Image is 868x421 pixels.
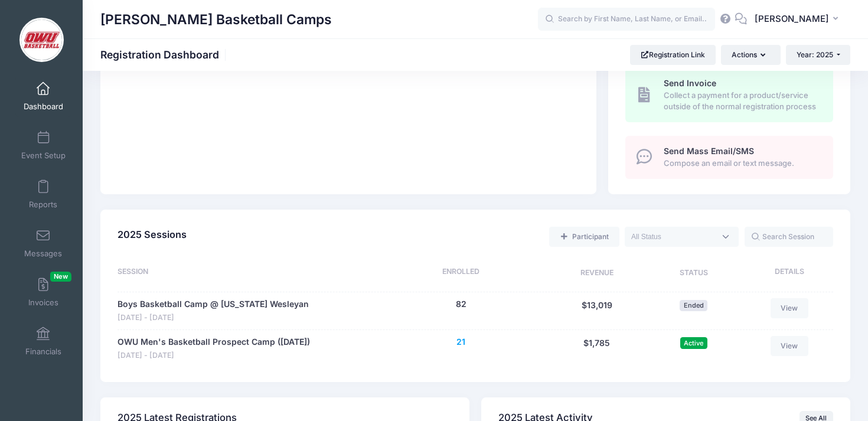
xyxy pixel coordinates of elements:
[456,336,465,348] button: 21
[118,298,309,311] a: Boys Basketball Camp @ [US_STATE] Wesleyan
[625,136,833,179] a: Send Mass Email/SMS Compose an email or text message.
[755,12,829,25] span: [PERSON_NAME]
[15,272,71,313] a: InvoicesNew
[547,266,647,280] div: Revenue
[538,8,715,31] input: Search by First Name, Last Name, or Email...
[625,68,833,122] a: Send Invoice Collect a payment for a product/service outside of the normal registration process
[100,6,332,33] h1: [PERSON_NAME] Basketball Camps
[771,298,808,318] a: View
[15,321,71,362] a: Financials
[118,336,310,348] a: OWU Men's Basketball Prospect Camp ([DATE])
[21,151,66,161] span: Event Setup
[547,298,647,324] div: $13,019
[630,45,716,65] a: Registration Link
[647,266,740,280] div: Status
[797,50,833,59] span: Year: 2025
[745,227,833,247] input: Search Session
[25,347,61,357] span: Financials
[100,48,229,61] h1: Registration Dashboard
[786,45,850,65] button: Year: 2025
[547,336,647,361] div: $1,785
[680,337,707,348] span: Active
[549,227,619,247] a: Add a new manual registration
[24,249,62,259] span: Messages
[664,90,820,113] span: Collect a payment for a product/service outside of the normal registration process
[29,200,57,210] span: Reports
[771,336,808,356] a: View
[15,174,71,215] a: Reports
[118,350,310,361] span: [DATE] - [DATE]
[664,146,754,156] span: Send Mass Email/SMS
[664,158,820,169] span: Compose an email or text message.
[15,223,71,264] a: Messages
[631,231,715,242] textarea: Search
[19,18,64,62] img: David Vogel Basketball Camps
[28,298,58,308] span: Invoices
[118,312,309,324] span: [DATE] - [DATE]
[50,272,71,282] span: New
[721,45,780,65] button: Actions
[118,229,187,240] span: 2025 Sessions
[15,125,71,166] a: Event Setup
[24,102,63,112] span: Dashboard
[375,266,547,280] div: Enrolled
[747,6,850,33] button: [PERSON_NAME]
[118,266,375,280] div: Session
[740,266,833,280] div: Details
[664,78,716,88] span: Send Invoice
[15,76,71,117] a: Dashboard
[680,300,707,311] span: Ended
[456,298,466,311] button: 82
